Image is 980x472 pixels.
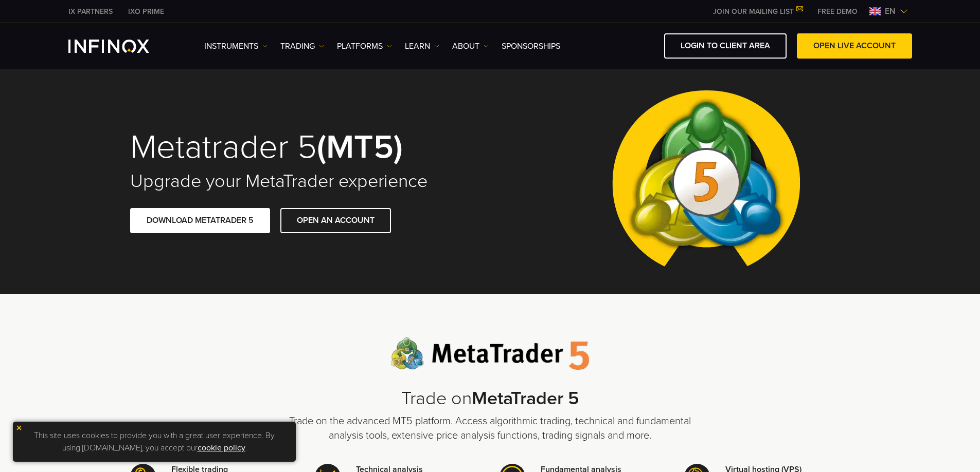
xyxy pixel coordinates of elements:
h2: Upgrade your MetaTrader experience [130,170,476,193]
h2: Trade on [284,388,696,410]
p: Trade on the advanced MT5 platform. Access algorithmic trading, technical and fundamental analysi... [284,414,696,443]
a: TRADING [280,40,324,52]
a: DOWNLOAD METATRADER 5 [130,208,270,233]
a: INFINOX Logo [68,40,173,53]
a: JOIN OUR MAILING LIST [705,7,810,16]
a: LOGIN TO CLIENT AREA [664,33,787,59]
a: Instruments [204,40,268,52]
a: INFINOX [61,6,120,17]
h1: Metatrader 5 [130,130,476,165]
a: INFINOX [120,6,172,17]
p: This site uses cookies to provide you with a great user experience. By using [DOMAIN_NAME], you a... [18,427,291,457]
a: PLATFORMS [337,40,392,52]
span: en [881,5,900,17]
a: SPONSORSHIPS [502,40,560,52]
a: OPEN LIVE ACCOUNT [797,33,912,59]
strong: MetaTrader 5 [472,387,579,409]
a: OPEN AN ACCOUNT [280,208,391,233]
img: Meta Trader 5 logo [390,337,590,370]
img: yellow close icon [15,424,23,431]
img: Meta Trader 5 [604,69,808,294]
a: Learn [405,40,439,52]
strong: (MT5) [317,127,403,167]
a: ABOUT [452,40,489,52]
a: INFINOX MENU [810,6,865,17]
a: cookie policy [198,443,245,453]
